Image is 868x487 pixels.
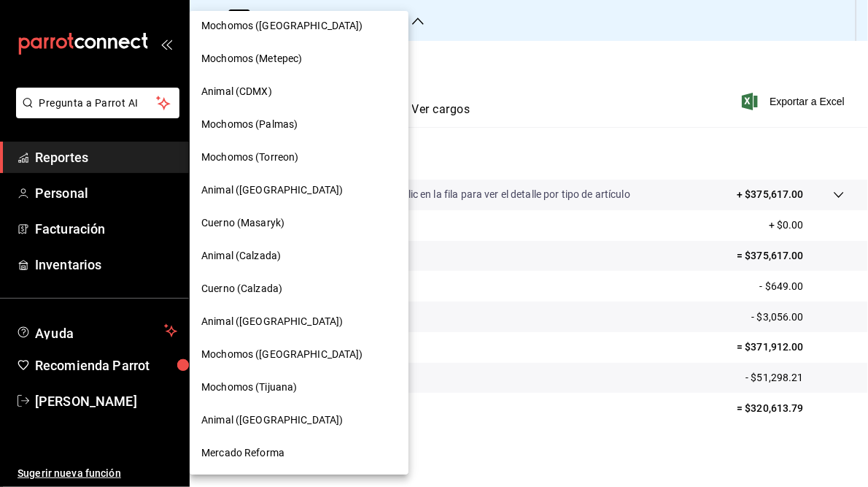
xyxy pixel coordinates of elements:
[190,141,408,174] div: Mochomos (Torreon)
[190,239,408,272] div: Animal (Calzada)
[190,75,408,108] div: Animal (CDMX)
[190,207,408,239] div: Cuerno (Masaryk)
[190,9,408,42] div: Mochomos ([GEOGRAPHIC_DATA])
[201,150,298,165] span: Mochomos (Torreon)
[190,404,408,437] div: Animal ([GEOGRAPHIC_DATA])
[190,174,408,207] div: Animal ([GEOGRAPHIC_DATA])
[201,183,343,198] span: Animal ([GEOGRAPHIC_DATA])
[201,51,302,66] span: Mochomos (Metepec)
[201,281,282,296] span: Cuerno (Calzada)
[201,314,343,329] span: Animal ([GEOGRAPHIC_DATA])
[201,248,281,264] span: Animal (Calzada)
[201,380,297,395] span: Mochomos (Tijuana)
[190,338,408,371] div: Mochomos ([GEOGRAPHIC_DATA])
[201,215,284,231] span: Cuerno (Masaryk)
[201,413,343,428] span: Animal ([GEOGRAPHIC_DATA])
[190,305,408,338] div: Animal ([GEOGRAPHIC_DATA])
[190,108,408,141] div: Mochomos (Palmas)
[201,84,272,99] span: Animal (CDMX)
[190,42,408,75] div: Mochomos (Metepec)
[201,347,363,362] span: Mochomos ([GEOGRAPHIC_DATA])
[190,437,408,469] div: Mercado Reforma
[190,371,408,404] div: Mochomos (Tijuana)
[190,272,408,305] div: Cuerno (Calzada)
[201,445,284,461] span: Mercado Reforma
[201,117,298,132] span: Mochomos (Palmas)
[201,18,363,34] span: Mochomos ([GEOGRAPHIC_DATA])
